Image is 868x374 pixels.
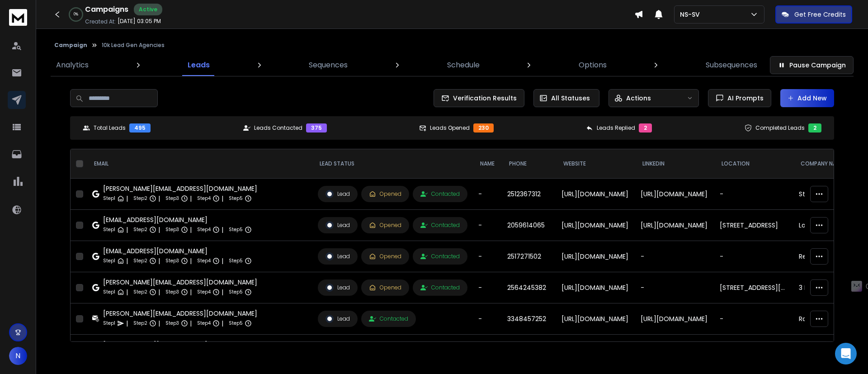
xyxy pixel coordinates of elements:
button: Get Free Credits [775,5,852,24]
div: Contacted [420,284,460,291]
td: - [473,210,502,241]
th: LinkedIn [635,149,714,179]
p: 0 % [74,12,78,17]
p: | [222,225,223,234]
p: | [190,288,192,297]
a: Subsequences [700,54,763,76]
th: Phone [502,149,556,179]
div: Lead [325,284,350,292]
p: Step 2 [133,288,147,297]
div: 495 [129,123,151,133]
td: - [714,179,793,210]
p: Step 2 [133,225,147,234]
p: Step 1 [103,319,115,328]
p: 10k Lead Gen Agencies [102,42,165,49]
p: Step 2 [133,319,147,328]
p: Step 3 [165,288,179,297]
p: Step 4 [197,225,211,234]
span: AI Prompts [724,94,764,103]
p: Step 1 [103,256,115,265]
p: | [158,288,160,297]
p: Leads Replied [597,124,635,132]
div: [EMAIL_ADDRESS][DOMAIN_NAME] [103,246,252,256]
p: | [222,319,223,328]
p: Created At: [85,18,116,25]
div: 2 [639,123,652,133]
p: Step 4 [197,319,211,328]
td: [URL][DOMAIN_NAME] [556,241,635,272]
p: | [190,194,192,203]
td: - [473,272,502,303]
p: Step 3 [165,319,179,328]
div: Open Intercom Messenger [835,343,857,365]
p: Step 5 [229,225,243,234]
a: Schedule [442,54,485,76]
p: | [126,225,128,234]
button: N [9,347,27,365]
p: Step 1 [103,194,115,203]
a: Options [573,54,612,76]
span: Verification Results [449,94,517,103]
p: Leads [188,60,210,71]
p: Step 4 [197,256,211,265]
th: LEAD STATUS [312,149,473,179]
p: Step 3 [165,256,179,265]
p: Step 4 [197,288,211,297]
p: Leads Opened [430,124,470,132]
td: 2564245382 [502,272,556,303]
p: | [126,288,128,297]
td: 3348457252 [502,303,556,335]
button: Pause Campaign [770,56,854,74]
td: [STREET_ADDRESS][PERSON_NAME] [714,272,793,303]
p: Analytics [56,60,89,71]
div: Lead [325,315,350,323]
p: Subsequences [706,60,757,71]
div: [PERSON_NAME][EMAIL_ADDRESS][DOMAIN_NAME] [103,184,257,193]
p: All Statuses [551,94,590,103]
p: | [158,194,160,203]
div: [EMAIL_ADDRESS][DOMAIN_NAME] [103,215,252,224]
div: 230 [473,123,494,133]
th: location [714,149,793,179]
p: Step 1 [103,288,115,297]
th: website [556,149,635,179]
p: | [158,256,160,265]
a: Sequences [303,54,353,76]
div: Opened [369,284,401,291]
button: Add New [780,89,834,107]
div: [EMAIL_ADDRESS][DOMAIN_NAME] [103,340,252,349]
p: | [126,256,128,265]
p: | [222,256,223,265]
p: | [222,194,223,203]
a: Analytics [51,54,94,76]
p: Step 5 [229,194,243,203]
p: Step 5 [229,288,243,297]
div: Opened [369,253,401,260]
div: Contacted [420,222,460,229]
p: Step 1 [103,225,115,234]
td: - [714,241,793,272]
td: 2059614065 [502,210,556,241]
button: AI Prompts [708,89,771,107]
td: [URL][DOMAIN_NAME] [556,303,635,335]
h1: Campaigns [85,4,128,15]
p: | [190,225,192,234]
div: Contacted [369,315,408,322]
button: Verification Results [434,89,524,107]
div: Active [134,4,162,15]
p: Total Leads [94,124,126,132]
div: Lead [325,252,350,260]
p: Sequences [309,60,348,71]
td: 3343227423 [502,335,556,366]
td: - [714,303,793,335]
td: - [635,272,714,303]
td: [URL][DOMAIN_NAME] [556,272,635,303]
div: Opened [369,222,401,229]
p: | [126,194,128,203]
td: [URL][DOMAIN_NAME] [556,210,635,241]
th: EMAIL [87,149,312,179]
div: Opened [369,190,401,198]
p: Actions [626,94,651,103]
